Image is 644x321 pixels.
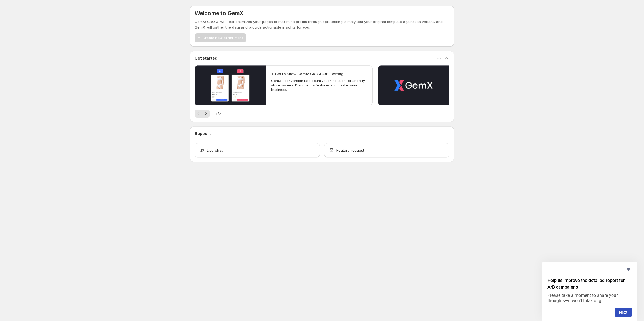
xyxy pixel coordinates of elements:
button: Play video [378,65,449,105]
button: Next [202,110,210,118]
button: Hide survey [625,266,632,273]
p: GemX: CRO & A/B Test optimizes your pages to maximize profits through split testing. Simply test ... [195,19,449,30]
h3: Get started [195,55,217,61]
button: Play video [195,65,266,105]
span: 1 / 2 [215,111,221,116]
nav: Pagination [195,110,210,118]
span: Feature request [336,147,364,153]
h2: Help us improve the detailed report for A/B campaigns [547,277,632,291]
h2: 1. Get to Know GemX: CRO & A/B Testing [271,71,344,77]
p: Please take a moment to share your thoughts—it won’t take long! [547,293,632,303]
h5: Welcome to GemX [195,10,243,17]
button: Next question [615,308,632,317]
div: Help us improve the detailed report for A/B campaigns [547,266,632,317]
span: Live chat [207,147,223,153]
h3: Support [195,131,211,136]
p: GemX - conversion rate optimization solution for Shopify store owners. Discover its features and ... [271,79,367,92]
